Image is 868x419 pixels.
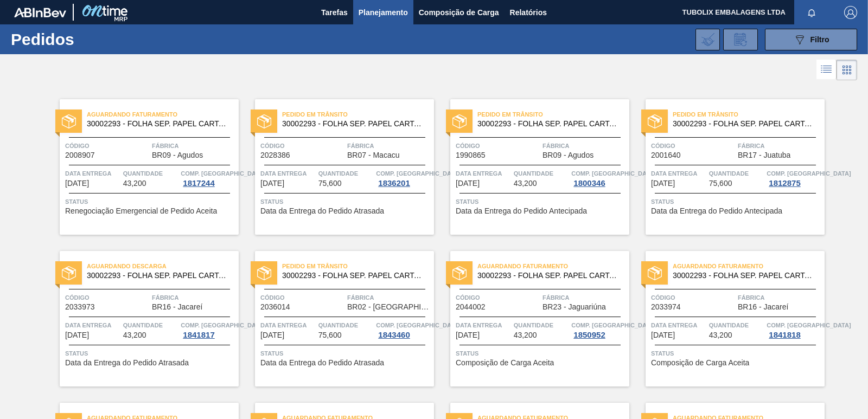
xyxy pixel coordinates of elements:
[456,320,511,331] span: Data Entrega
[181,168,265,179] span: Comp. Carga
[477,261,629,272] span: Aguardando Faturamento
[123,179,146,188] span: 43,200
[651,151,681,159] span: 2001640
[318,179,342,188] span: 75,600
[65,348,236,359] span: Status
[514,320,569,331] span: Quantidade
[456,196,627,207] span: Status
[542,292,627,303] span: Fábrica
[738,303,788,311] span: BR16 - Jacareí
[514,179,537,188] span: 43,200
[347,292,431,303] span: Fábrica
[318,331,342,339] span: 75,600
[282,261,434,272] span: Pedido em Trânsito
[673,120,816,128] span: 30002293 - FOLHA SEP. PAPEL CARTAO 1200x1000M 350g
[376,320,431,339] a: Comp. [GEOGRAPHIC_DATA]1843460
[181,179,216,188] div: 1817244
[62,266,76,280] img: status
[239,99,434,235] a: statusPedido em Trânsito30002293 - FOLHA SEP. PAPEL CARTAO 1200x1000M 350gCódigo2028386FábricaBR0...
[651,348,822,359] span: Status
[87,272,230,280] span: 30002293 - FOLHA SEP. PAPEL CARTAO 1200x1000M 350g
[87,120,230,128] span: 30002293 - FOLHA SEP. PAPEL CARTAO 1200x1000M 350g
[65,151,95,159] span: 2008907
[43,251,239,386] a: statusAguardando Descarga30002293 - FOLHA SEP. PAPEL CARTAO 1200x1000M 350gCódigo2033973FábricaBR...
[260,320,316,331] span: Data Entrega
[282,120,425,128] span: 30002293 - FOLHA SEP. PAPEL CARTAO 1200x1000M 350g
[571,320,655,331] span: Comp. Carga
[477,272,621,280] span: 30002293 - FOLHA SEP. PAPEL CARTAO 1200x1000M 350g
[709,320,764,331] span: Quantidade
[695,29,720,50] div: Importar Negociações dos Pedidos
[571,168,627,188] a: Comp. [GEOGRAPHIC_DATA]1800346
[318,320,374,331] span: Quantidade
[629,99,825,235] a: statusPedido em Trânsito30002293 - FOLHA SEP. PAPEL CARTAO 1200x1000M 350gCódigo2001640FábricaBR1...
[376,320,460,331] span: Comp. Carga
[434,99,629,235] a: statusPedido em Trânsito30002293 - FOLHA SEP. PAPEL CARTAO 1200x1000M 350gCódigo1990865FábricaBR0...
[452,114,467,128] img: status
[359,6,408,19] span: Planejamento
[87,109,239,120] span: Aguardando Faturamento
[767,168,822,188] a: Comp. [GEOGRAPHIC_DATA]1812875
[673,261,825,272] span: Aguardando Faturamento
[376,168,460,179] span: Comp. Carga
[651,303,681,311] span: 2033974
[260,168,316,179] span: Data Entrega
[181,320,265,331] span: Comp. Carga
[318,168,374,179] span: Quantidade
[65,207,217,215] span: Renegociação Emergencial de Pedido Aceita
[87,261,239,272] span: Aguardando Descarga
[456,168,511,179] span: Data Entrega
[152,151,203,159] span: BR09 - Agudos
[152,303,202,311] span: BR16 - Jacareí
[65,140,149,151] span: Código
[456,151,486,159] span: 1990865
[123,168,178,179] span: Quantidade
[477,109,629,120] span: Pedido em Trânsito
[347,151,399,159] span: BR07 - Macacu
[510,6,547,19] span: Relatórios
[648,114,662,128] img: status
[347,140,431,151] span: Fábrica
[260,348,431,359] span: Status
[181,320,236,339] a: Comp. [GEOGRAPHIC_DATA]1841817
[123,320,178,331] span: Quantidade
[152,292,236,303] span: Fábrica
[738,151,790,159] span: BR17 - Juatuba
[542,303,606,311] span: BR23 - Jaguariúna
[376,179,412,188] div: 1836201
[651,140,735,151] span: Código
[571,320,627,339] a: Comp. [GEOGRAPHIC_DATA]1850952
[181,168,236,188] a: Comp. [GEOGRAPHIC_DATA]1817244
[767,320,822,339] a: Comp. [GEOGRAPHIC_DATA]1841818
[651,359,749,367] span: Composição de Carga Aceita
[65,196,236,207] span: Status
[738,140,822,151] span: Fábrica
[456,140,540,151] span: Código
[434,251,629,386] a: statusAguardando Faturamento30002293 - FOLHA SEP. PAPEL CARTAO 1200x1000M 350gCódigo2044002Fábric...
[765,29,857,50] button: Filtro
[65,331,89,339] span: 06/10/2025
[257,114,271,128] img: status
[11,33,168,46] h1: Pedidos
[477,120,621,128] span: 30002293 - FOLHA SEP. PAPEL CARTAO 1200x1000M 350g
[651,179,675,188] span: 05/10/2025
[571,331,607,339] div: 1850952
[260,140,344,151] span: Código
[456,359,554,367] span: Composição de Carga Aceita
[767,168,851,179] span: Comp. Carga
[571,179,607,188] div: 1800346
[738,292,822,303] span: Fábrica
[456,348,627,359] span: Status
[810,35,829,44] span: Filtro
[282,109,434,120] span: Pedido em Trânsito
[651,207,782,215] span: Data da Entrega do Pedido Antecipada
[456,303,486,311] span: 2044002
[260,196,431,207] span: Status
[709,168,764,179] span: Quantidade
[239,251,434,386] a: statusPedido em Trânsito30002293 - FOLHA SEP. PAPEL CARTAO 1200x1000M 350gCódigo2036014FábricaBR0...
[123,331,146,339] span: 43,200
[514,331,537,339] span: 43,200
[651,331,675,339] span: 08/10/2025
[794,5,829,20] button: Notificações
[709,179,732,188] span: 75,600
